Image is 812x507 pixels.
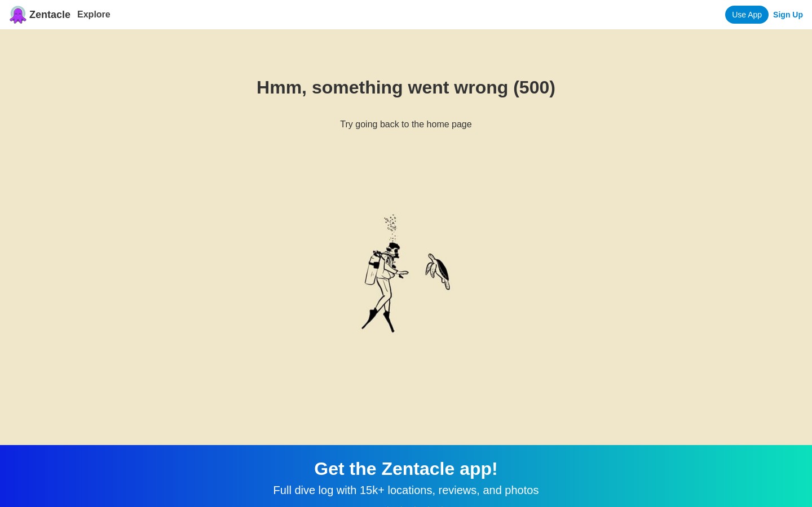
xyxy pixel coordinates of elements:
[773,10,803,19] a: Sign Up
[36,77,776,98] h1: Hmm, something went wrong (500)
[14,459,798,479] div: Get the Zentacle app!
[36,119,776,130] h6: Try going back to the home page
[725,6,769,24] a: Use App
[310,150,502,407] img: Diver with turtle
[14,484,798,497] div: Full dive log with 15k+ locations, reviews, and photos
[9,6,27,24] img: Zentacle logo
[77,10,111,19] a: Explore
[9,6,70,24] a: Zentacle logoZentacle
[29,9,70,21] span: Zentacle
